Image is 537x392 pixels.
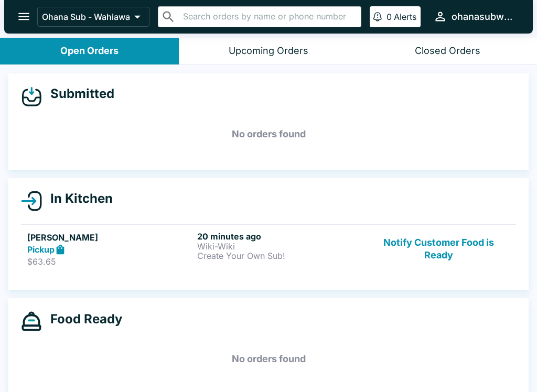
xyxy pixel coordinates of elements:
[21,224,516,274] a: [PERSON_NAME]Pickup$63.6520 minutes agoWiki-WikiCreate Your Own Sub!Notify Customer Food is Ready
[60,45,119,57] div: Open Orders
[197,231,363,242] h6: 20 minutes ago
[180,9,357,24] input: Search orders by name or phone number
[42,86,114,102] h4: Submitted
[21,340,516,378] h5: No orders found
[27,256,193,267] p: $63.65
[386,12,392,22] p: 0
[229,45,308,57] div: Upcoming Orders
[42,311,122,327] h4: Food Ready
[10,3,37,30] button: open drawer
[368,231,510,267] button: Notify Customer Food is Ready
[42,191,113,206] h4: In Kitchen
[42,12,130,22] p: Ohana Sub - Wahiawa
[27,231,193,244] h5: [PERSON_NAME]
[452,10,516,23] div: ohanasubwahiawa
[27,244,55,255] strong: Pickup
[394,12,416,22] p: Alerts
[197,251,363,260] p: Create Your Own Sub!
[415,45,480,57] div: Closed Orders
[37,7,149,27] button: Ohana Sub - Wahiawa
[197,242,363,251] p: Wiki-Wiki
[429,5,520,28] button: ohanasubwahiawa
[21,115,516,153] h5: No orders found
